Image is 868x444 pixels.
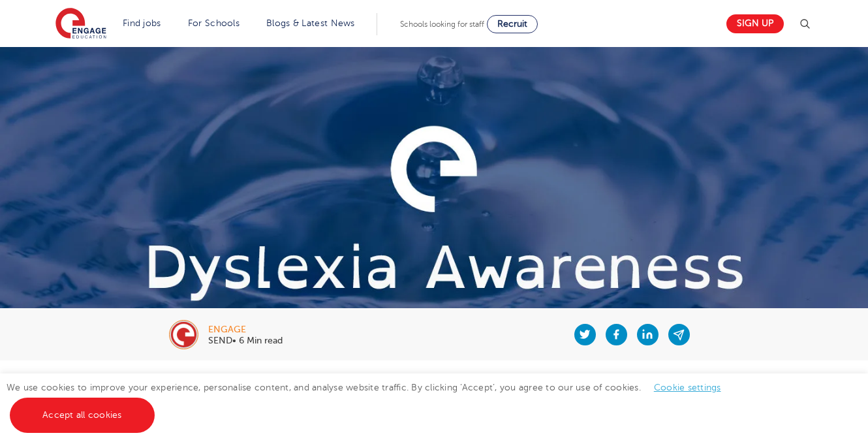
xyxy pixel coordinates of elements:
[266,18,355,28] a: Blogs & Latest News
[208,336,283,345] p: SEND• 6 Min read
[400,20,484,29] span: Schools looking for staff
[188,18,240,28] a: For Schools
[7,383,734,420] span: We use cookies to improve your experience, personalise content, and analyse website traffic. By c...
[123,18,161,28] a: Find jobs
[208,325,283,334] div: engage
[10,398,155,433] a: Accept all cookies
[487,15,538,33] a: Recruit
[497,19,527,29] span: Recruit
[726,14,784,33] a: Sign up
[654,383,721,392] a: Cookie settings
[55,8,106,40] img: Engage Education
